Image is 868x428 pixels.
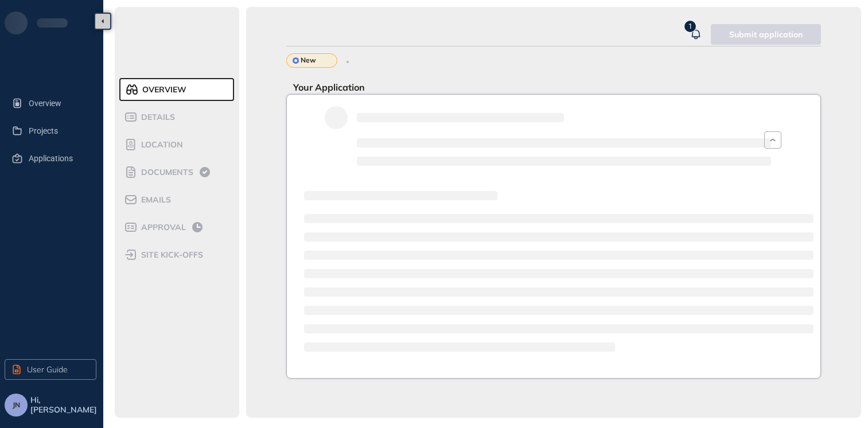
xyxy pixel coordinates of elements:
span: Overview [29,92,87,115]
span: Emails [138,195,171,205]
span: 1 [688,22,692,30]
sup: 1 [684,21,696,32]
span: Your Application [286,81,365,93]
span: Applications [29,147,87,170]
span: site kick-offs [138,250,203,260]
span: User Guide [27,363,68,376]
span: New [301,56,316,64]
span: Projects [29,119,87,142]
span: Location [138,140,183,150]
span: Overview [139,85,186,95]
button: JN [5,394,28,417]
span: Approval [138,223,186,232]
span: Details [138,112,175,122]
button: User Guide [5,359,96,380]
span: Hi, [PERSON_NAME] [30,395,99,415]
span: Documents [138,168,193,177]
span: JN [13,401,20,409]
